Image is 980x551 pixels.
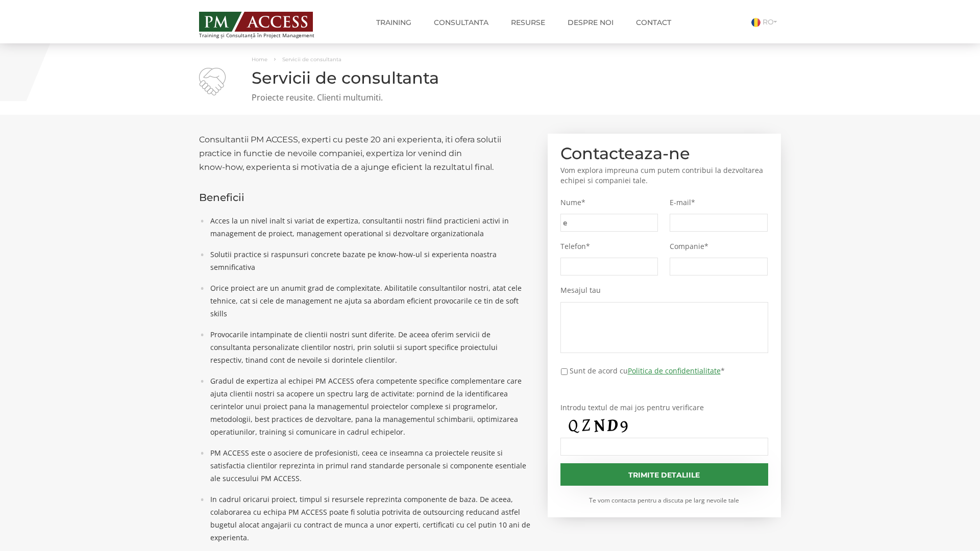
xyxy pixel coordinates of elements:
label: E-mail [670,198,768,207]
a: Consultanta [426,12,496,33]
li: Provocarile intampinate de clientii nostri sunt diferite. De aceea oferim servicii de consultanta... [205,328,532,366]
img: Servicii de consultanta [199,68,226,95]
a: Training și Consultanță în Project Management [199,9,333,38]
a: Home [252,56,267,63]
label: Companie [670,242,768,251]
li: Acces la un nivel inalt si variat de expertiza, consultantii nostri fiind practicieni activi in m... [205,214,532,240]
li: Solutii practice si raspunsuri concrete bazate pe know-how-ul si experienta noastra semnificativa [205,248,532,273]
img: PM ACCESS - Echipa traineri si consultanti certificati PMP: Narciss Popescu, Mihai Olaru, Monica ... [199,12,313,32]
small: Te vom contacta pentru a discuta pe larg nevoile tale [560,496,769,505]
label: Introdu textul de mai jos pentru verificare [560,403,769,412]
p: Vom explora impreuna cum putem contribui la dezvoltarea echipei si companiei tale. [560,165,769,186]
h1: Servicii de consultanta [199,69,781,87]
a: Training [369,12,419,33]
label: Sunt de acord cu * [570,365,725,376]
label: Telefon [560,242,658,251]
span: Servicii de consultanta [282,56,341,63]
h3: Beneficii [199,192,532,203]
img: Romana [751,18,761,27]
a: Politica de confidentialitate [628,366,721,375]
h2: Contacteaza-ne [560,146,769,160]
label: Mesajul tau [560,286,769,295]
h2: Consultantii PM ACCESS, experti cu peste 20 ani experienta, iti ofera solutii practice in functie... [199,133,532,174]
input: Trimite detaliile [560,463,769,486]
li: Gradul de expertiza al echipei PM ACCESS ofera competente specifice complementare care ajuta clie... [205,374,532,438]
label: Nume [560,198,658,207]
p: Proiecte reusite. Clienti multumiti. [199,92,781,104]
a: RO [751,17,781,27]
a: Contact [628,12,679,33]
a: Despre noi [560,12,621,33]
li: Orice proiect are un anumit grad de complexitate. Abilitatile consultantilor nostri, atat cele te... [205,282,532,320]
a: Resurse [503,12,553,33]
span: Training și Consultanță în Project Management [199,33,333,38]
li: In cadrul oricarui proiect, timpul si resursele reprezinta componente de baza. De aceea, colabora... [205,493,532,544]
li: PM ACCESS este o asociere de profesionisti, ceea ce inseamna ca proiectele reusite si satisfactia... [205,446,532,485]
